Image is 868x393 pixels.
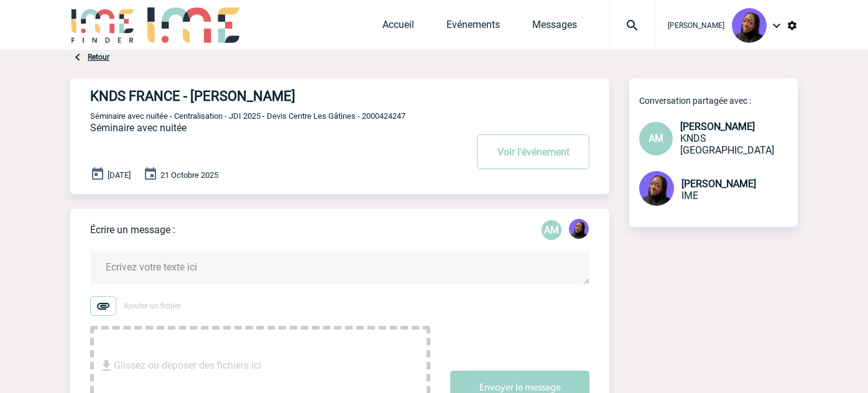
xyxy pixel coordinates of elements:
a: Accueil [382,19,414,36]
span: IME [681,190,698,201]
span: [PERSON_NAME] [668,21,724,30]
a: Retour [88,53,109,62]
p: Écrire un message : [90,224,175,236]
p: AM [542,220,561,240]
span: 21 Octobre 2025 [160,170,218,180]
span: KNDS [GEOGRAPHIC_DATA] [680,132,774,156]
img: 131349-0.png [732,8,767,43]
span: AM [649,132,663,144]
img: file_download.svg [99,358,114,373]
img: IME-Finder [70,7,135,43]
div: Tabaski THIAM [569,219,589,241]
span: Séminaire avec nuitée - Centralisation - JDI 2025 - Devis Centre Les Gâtines - 2000424247 [90,111,405,121]
p: Conversation partagée avec : [639,96,798,106]
img: 131349-0.png [639,171,674,206]
span: [PERSON_NAME] [680,121,755,132]
h4: KNDS FRANCE - [PERSON_NAME] [90,88,429,104]
span: Séminaire avec nuitée [90,122,187,134]
span: [PERSON_NAME] [681,178,756,190]
span: [DATE] [108,170,131,180]
a: Messages [532,19,577,36]
div: Aurélie MORO [542,220,561,240]
img: 131349-0.png [569,219,589,239]
span: Ajouter un fichier [124,302,181,310]
button: Voir l'événement [477,134,589,169]
a: Evénements [446,19,500,36]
